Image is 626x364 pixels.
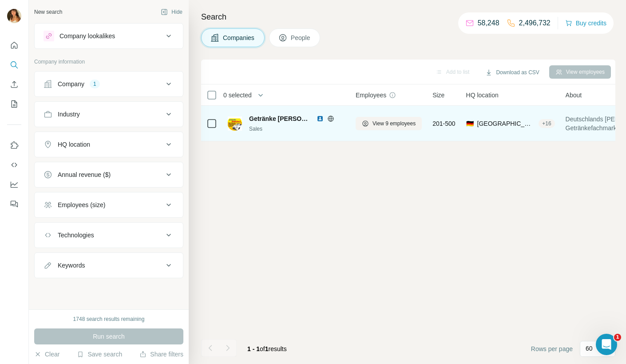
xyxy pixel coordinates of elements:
[35,255,183,276] button: Keywords
[539,120,555,128] div: + 16
[247,345,287,352] span: results
[58,231,94,240] div: Technologies
[247,345,260,352] span: 1 - 1
[7,96,21,112] button: My lists
[7,176,21,192] button: Dashboard
[35,164,183,185] button: Annual revenue ($)
[90,80,100,88] div: 1
[223,91,252,100] span: 0 selected
[317,115,324,122] img: LinkedIn logo
[291,33,311,42] span: People
[432,91,444,100] span: Size
[58,140,90,149] div: HQ location
[372,120,416,128] span: View 9 employees
[35,194,183,216] button: Employees (size)
[7,137,21,153] button: Use Surfe on LinkedIn
[7,157,21,173] button: Use Surfe API
[466,91,499,100] span: HQ location
[58,170,111,179] div: Annual revenue ($)
[586,344,593,353] p: 60
[260,345,265,352] span: of
[73,315,145,323] div: 1748 search results remaining
[34,350,59,359] button: Clear
[265,345,269,352] span: 1
[139,350,183,359] button: Share filters
[432,119,455,128] span: 201-500
[479,66,545,79] button: Download as CSV
[58,261,85,270] div: Keywords
[7,76,21,92] button: Enrich CSV
[58,200,105,209] div: Employees (size)
[35,134,183,155] button: HQ location
[35,73,183,95] button: Company1
[7,37,21,53] button: Quick start
[228,116,242,131] img: Logo of Getränke Degenhart
[249,114,312,123] span: Getränke [PERSON_NAME]
[223,33,255,42] span: Companies
[477,119,535,128] span: [GEOGRAPHIC_DATA], [GEOGRAPHIC_DATA]
[249,125,345,133] div: Sales
[356,117,422,130] button: View 9 employees
[519,18,551,28] p: 2,496,732
[596,334,617,355] iframe: Intercom live chat
[531,344,573,353] span: Rows per page
[155,5,189,19] button: Hide
[201,11,615,23] h4: Search
[466,119,474,128] span: 🇩🇪
[7,57,21,73] button: Search
[614,334,621,341] span: 1
[58,80,84,88] div: Company
[35,25,183,47] button: Company lookalikes
[34,8,62,16] div: New search
[7,196,21,212] button: Feedback
[356,91,386,100] span: Employees
[34,58,183,66] p: Company information
[35,224,183,246] button: Technologies
[566,91,582,100] span: About
[478,18,499,28] p: 58,248
[7,9,21,23] img: Avatar
[35,104,183,125] button: Industry
[58,110,80,119] div: Industry
[565,17,606,29] button: Buy credits
[59,32,115,40] div: Company lookalikes
[77,350,122,359] button: Save search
